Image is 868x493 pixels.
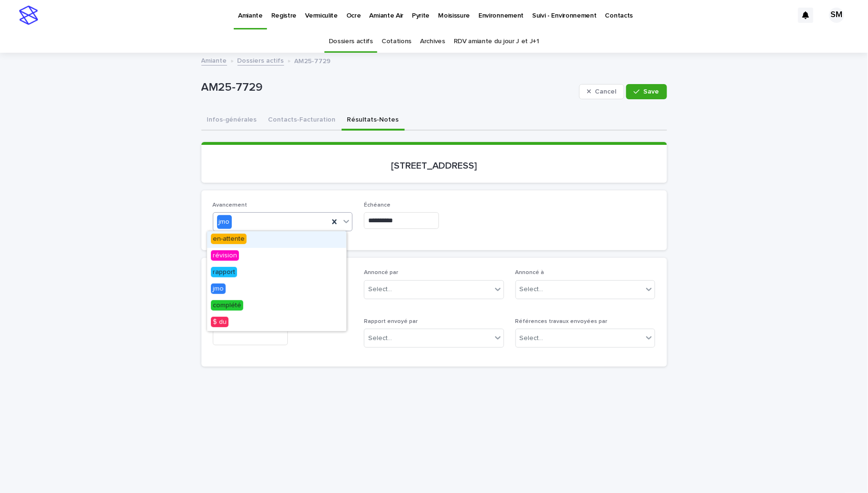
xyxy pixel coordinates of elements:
[364,319,418,324] span: Rapport envoyé par
[201,55,227,66] a: Amiante
[19,6,38,25] img: stacker-logo-s-only.png
[207,298,346,314] div: complété
[368,284,392,294] div: Select...
[207,281,346,298] div: jmo
[207,314,346,331] div: $ du
[217,215,232,229] div: jmo
[515,270,544,275] span: Annoncé à
[211,317,229,327] span: $ du
[382,30,411,53] a: Cotations
[201,111,263,131] button: Infos-générales
[626,84,667,99] button: Save
[211,267,237,277] span: rapport
[520,284,544,294] div: Select...
[579,84,625,99] button: Cancel
[207,248,346,265] div: révision
[213,202,248,208] span: Avancement
[329,30,373,53] a: Dossiers actifs
[829,8,844,23] div: SM
[515,319,608,324] span: Références travaux envoyées par
[238,55,284,66] a: Dossiers actifs
[201,81,575,95] p: AM25-7729
[211,250,239,261] span: révision
[364,270,398,275] span: Annoncé par
[213,160,656,171] p: [STREET_ADDRESS]
[211,284,226,294] span: jmo
[211,234,247,244] span: en-attente
[207,231,346,248] div: en-attente
[364,202,391,208] span: Échéance
[520,333,544,343] div: Select...
[207,265,346,281] div: rapport
[368,333,392,343] div: Select...
[263,111,342,131] button: Contacts-Facturation
[595,88,616,95] span: Cancel
[295,55,331,66] p: AM25-7729
[211,300,243,311] span: complété
[644,88,659,95] span: Save
[342,111,405,131] button: Résultats-Notes
[420,30,445,53] a: Archives
[454,30,539,53] a: RDV amiante du jour J et J+1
